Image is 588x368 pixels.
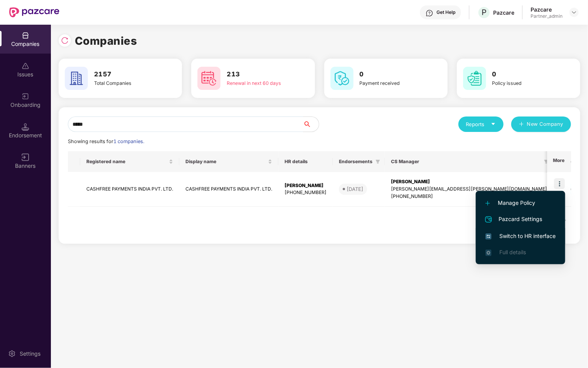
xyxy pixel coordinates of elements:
span: Display name [185,159,266,165]
div: Get Help [436,9,455,15]
img: svg+xml;base64,PHN2ZyB4bWxucz0iaHR0cDovL3d3dy53My5vcmcvMjAwMC9zdmciIHdpZHRoPSI2MCIgaGVpZ2h0PSI2MC... [330,67,354,90]
span: filter [376,159,380,164]
img: svg+xml;base64,PHN2ZyB4bWxucz0iaHR0cDovL3d3dy53My5vcmcvMjAwMC9zdmciIHdpZHRoPSIyNCIgaGVpZ2h0PSIyNC... [484,215,493,224]
img: svg+xml;base64,PHN2ZyB4bWxucz0iaHR0cDovL3d3dy53My5vcmcvMjAwMC9zdmciIHdpZHRoPSIxMi4yMDEiIGhlaWdodD... [485,201,490,206]
th: HR details [278,151,333,172]
span: caret-down [491,122,496,127]
img: svg+xml;base64,PHN2ZyBpZD0iSXNzdWVzX2Rpc2FibGVkIiB4bWxucz0iaHR0cDovL3d3dy53My5vcmcvMjAwMC9zdmciIH... [22,62,29,70]
div: Renewal in next 60 days [227,79,289,87]
img: svg+xml;base64,PHN2ZyB3aWR0aD0iMTYiIGhlaWdodD0iMTYiIHZpZXdCb3g9IjAgMCAxNiAxNiIgZmlsbD0ibm9uZSIgeG... [22,154,29,161]
img: icon [554,178,565,189]
img: svg+xml;base64,PHN2ZyBpZD0iQ29tcGFuaWVzIiB4bWxucz0iaHR0cDovL3d3dy53My5vcmcvMjAwMC9zdmciIHdpZHRoPS... [22,32,29,39]
div: Policy issued [492,79,554,87]
img: svg+xml;base64,PHN2ZyB4bWxucz0iaHR0cDovL3d3dy53My5vcmcvMjAwMC9zdmciIHdpZHRoPSIxNiIgaGVpZ2h0PSIxNi... [485,233,492,240]
img: svg+xml;base64,PHN2ZyB4bWxucz0iaHR0cDovL3d3dy53My5vcmcvMjAwMC9zdmciIHdpZHRoPSI2MCIgaGVpZ2h0PSI2MC... [463,67,486,90]
th: More [547,151,571,172]
span: Manage Policy [485,199,556,207]
button: search [303,116,319,132]
span: Registered name [86,159,167,165]
div: [PERSON_NAME] [285,182,327,189]
img: svg+xml;base64,PHN2ZyB3aWR0aD0iMjAiIGhlaWdodD0iMjAiIHZpZXdCb3g9IjAgMCAyMCAyMCIgZmlsbD0ibm9uZSIgeG... [22,93,29,100]
div: [PERSON_NAME][EMAIL_ADDRESS][PERSON_NAME][DOMAIN_NAME] [391,186,547,193]
img: svg+xml;base64,PHN2ZyBpZD0iUmVsb2FkLTMyeDMyIiB4bWxucz0iaHR0cDovL3d3dy53My5vcmcvMjAwMC9zdmciIHdpZH... [61,37,69,44]
span: filter [374,157,382,166]
div: [DATE] [347,185,363,193]
h3: 2157 [94,69,156,79]
span: New Company [527,120,564,128]
div: Payment received [360,79,422,87]
div: Total Companies [94,79,156,87]
h3: 0 [360,69,422,79]
th: Registered name [80,151,179,172]
div: [PERSON_NAME] [391,178,547,186]
div: Pazcare [493,9,514,16]
td: CASHFREE PAYMENTS INDIA PVT. LTD. [80,172,179,207]
span: Full details [499,249,526,255]
span: plus [519,122,524,128]
img: svg+xml;base64,PHN2ZyBpZD0iSGVscC0zMngzMiIgeG1sbnM9Imh0dHA6Ly93d3cudzMub3JnLzIwMDAvc3ZnIiB3aWR0aD... [426,9,433,17]
span: Pazcard Settings [485,215,556,224]
span: Endorsements [339,159,372,165]
img: svg+xml;base64,PHN2ZyB4bWxucz0iaHR0cDovL3d3dy53My5vcmcvMjAwMC9zdmciIHdpZHRoPSI2MCIgaGVpZ2h0PSI2MC... [197,67,221,90]
img: svg+xml;base64,PHN2ZyB4bWxucz0iaHR0cDovL3d3dy53My5vcmcvMjAwMC9zdmciIHdpZHRoPSIxNi4zNjMiIGhlaWdodD... [485,250,492,256]
th: Display name [179,151,278,172]
button: plusNew Company [511,116,571,132]
span: filter [544,159,549,164]
h3: 0 [492,69,554,79]
img: svg+xml;base64,PHN2ZyBpZD0iRHJvcGRvd24tMzJ4MzIiIHhtbG5zPSJodHRwOi8vd3d3LnczLm9yZy8yMDAwL3N2ZyIgd2... [571,9,577,15]
div: Partner_admin [531,13,563,19]
div: [PHONE_NUMBER] [391,193,547,200]
div: [PHONE_NUMBER] [285,189,327,196]
img: svg+xml;base64,PHN2ZyBpZD0iU2V0dGluZy0yMHgyMCIgeG1sbnM9Imh0dHA6Ly93d3cudzMub3JnLzIwMDAvc3ZnIiB3aW... [8,350,16,358]
img: svg+xml;base64,PHN2ZyB3aWR0aD0iMTQuNSIgaGVpZ2h0PSIxNC41IiB2aWV3Qm94PSIwIDAgMTYgMTYiIGZpbGw9Im5vbm... [22,123,29,131]
div: Settings [17,350,43,358]
img: New Pazcare Logo [9,7,59,17]
img: svg+xml;base64,PHN2ZyB4bWxucz0iaHR0cDovL3d3dy53My5vcmcvMjAwMC9zdmciIHdpZHRoPSI2MCIgaGVpZ2h0PSI2MC... [65,67,88,90]
span: filter [543,157,550,166]
div: Pazcare [531,6,563,13]
td: CASHFREE PAYMENTS INDIA PVT. LTD. [179,172,278,207]
h1: Companies [75,32,137,49]
span: CS Manager [391,159,541,165]
span: P [482,8,487,17]
span: Switch to HR interface [485,232,556,240]
div: Reports [466,120,496,128]
span: search [303,121,319,127]
span: 1 companies. [113,138,144,144]
span: Showing results for [68,138,144,144]
h3: 213 [227,69,289,79]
